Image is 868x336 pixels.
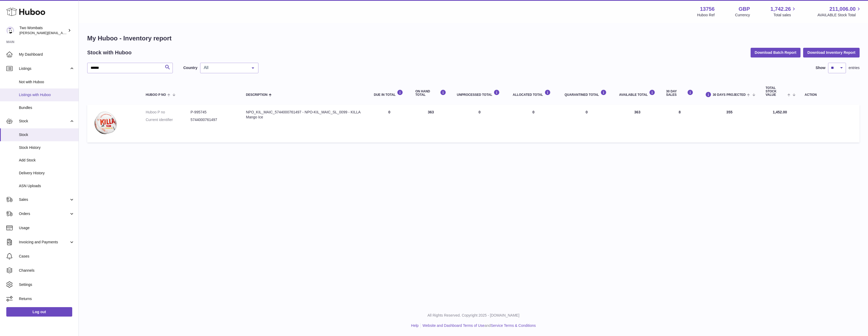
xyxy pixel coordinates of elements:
span: Delivery History [19,171,75,176]
span: entries [849,65,860,70]
div: Action [805,93,854,97]
td: 355 [699,104,760,143]
dt: Huboo P no [146,110,191,115]
a: Log out [6,307,72,317]
span: AVAILABLE Stock Total [817,13,862,18]
div: AVAILABLE Total [619,90,656,97]
dt: Current identifier [146,117,191,122]
span: Settings [19,282,75,287]
div: ALLOCATED Total [513,90,554,97]
span: Invoicing and Payments [19,240,69,245]
div: UNPROCESSED Total [457,90,502,97]
div: 30 DAY SALES [666,90,693,97]
span: [PERSON_NAME][EMAIL_ADDRESS][DOMAIN_NAME] [19,31,105,35]
p: All Rights Reserved. Copyright 2025 - [DOMAIN_NAME] [83,313,864,318]
span: Huboo P no [146,93,166,97]
a: Help [411,323,419,328]
button: Download Batch Report [751,48,801,57]
span: Total sales [773,13,797,18]
span: Listings [19,66,69,71]
span: Add Stock [19,158,75,163]
span: Returns [19,296,75,301]
span: My Dashboard [19,52,75,57]
a: 1,742.26 Total sales [771,6,797,18]
a: Website and Dashboard Terms of Use [423,323,485,328]
li: and [421,323,536,328]
span: Stock [19,132,75,137]
div: NPO_KIL_MAIC_5744000761497 - NPO-KIL_MAIC_SL_0099 - KILLA Mango Ice [246,110,363,120]
a: Service Terms & Conditions [491,323,536,328]
label: Show [816,65,825,70]
span: 1,452.00 [773,110,787,114]
span: Sales [19,197,69,202]
span: Orders [19,211,69,216]
img: product image [92,110,119,136]
span: 211,006.00 [829,6,856,13]
strong: GBP [739,6,750,13]
span: Stock History [19,145,75,150]
td: 0 [507,104,559,143]
span: Channels [19,268,75,273]
div: DUE IN TOTAL [374,90,405,97]
td: 363 [410,104,452,143]
span: Usage [19,225,75,230]
span: Not with Huboo [19,80,75,85]
span: Total stock value [766,86,786,97]
span: Listings with Huboo [19,92,75,97]
img: alan@twowombats.com [6,27,14,34]
div: Two Wombats [19,25,67,35]
span: Bundles [19,105,75,110]
div: Currency [735,13,750,18]
a: 211,006.00 AVAILABLE Stock Total [817,6,862,18]
span: 0 [586,110,588,114]
span: Description [246,93,267,97]
span: All [202,65,248,70]
span: ASN Uploads [19,183,75,188]
div: QUARANTINED Total [565,90,609,97]
td: 363 [614,104,661,143]
dd: P-995745 [191,110,236,115]
div: ON HAND Total [415,90,446,97]
span: Stock [19,119,69,124]
td: 0 [451,104,507,143]
td: 0 [369,104,410,143]
dd: 5744000761497 [191,117,236,122]
h1: My Huboo - Inventory report [87,34,860,43]
button: Download Inventory Report [803,48,860,57]
label: Country [183,65,197,70]
td: 8 [661,104,698,143]
span: Cases [19,254,75,259]
h2: Stock with Huboo [87,49,132,56]
span: 1,742.26 [771,6,791,13]
div: Huboo Ref [697,13,715,18]
strong: 13756 [700,6,715,13]
span: 30 DAYS PROJECTED [713,93,746,97]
